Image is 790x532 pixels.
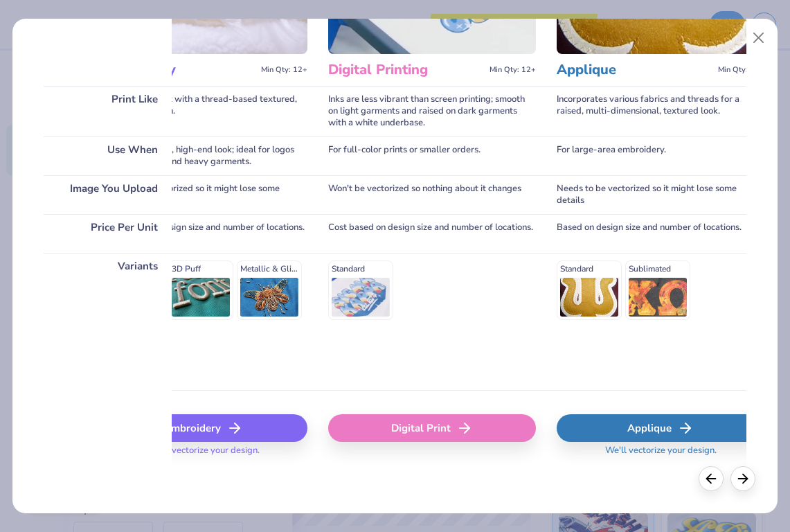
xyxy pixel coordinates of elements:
[44,136,172,175] div: Use When
[557,136,764,175] div: For large-area embroidery.
[328,214,536,253] div: Cost based on design size and number of locations.
[100,214,307,253] div: Cost based on design size and number of locations.
[557,414,764,442] div: Applique
[44,7,172,19] p: You can change this later.
[44,253,172,390] div: Variants
[328,136,536,175] div: For full-color prints or smaller orders.
[490,65,536,75] span: Min Qty: 12+
[143,445,265,465] span: We'll vectorize your design.
[600,445,722,465] span: We'll vectorize your design.
[328,175,536,214] div: Won't be vectorized so nothing about it changes
[557,175,764,214] div: Needs to be vectorized so it might lose some details
[44,214,172,253] div: Price Per Unit
[44,86,172,136] div: Print Like
[718,65,764,75] span: Min Qty: 12+
[44,175,172,214] div: Image You Upload
[261,65,307,75] span: Min Qty: 12+
[557,61,712,79] h3: Applique
[557,86,764,136] div: Incorporates various fabrics and threads for a raised, multi-dimensional, textured look.
[100,61,255,79] h3: Embroidery
[100,136,307,175] div: For a professional, high-end look; ideal for logos and text on hats and heavy garments.
[328,86,536,136] div: Inks are less vibrant than screen printing; smooth on light garments and raised on dark garments ...
[328,61,484,79] h3: Digital Printing
[100,175,307,214] div: Needs to be vectorized so it might lose some details
[100,414,307,442] div: Embroidery
[746,25,772,51] button: Close
[100,86,307,136] div: Colors are vibrant with a thread-based textured, high-quality finish.
[328,414,536,442] div: Digital Print
[557,214,764,253] div: Based on design size and number of locations.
